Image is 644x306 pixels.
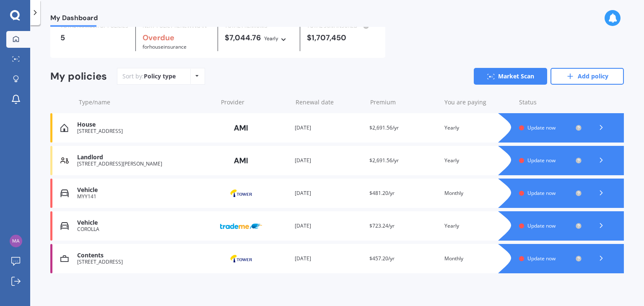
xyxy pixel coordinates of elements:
div: You are paying [444,98,512,106]
a: Market Scan [474,68,547,85]
div: [STREET_ADDRESS] [77,128,213,134]
div: COROLLA [77,226,213,232]
div: [DATE] [295,222,363,230]
div: Yearly [444,222,512,230]
div: Type/name [79,98,214,106]
span: Update now [527,189,556,197]
b: Overdue [143,33,174,43]
div: Renewal date [296,98,364,106]
img: Landlord [60,156,69,165]
div: Landlord [77,154,213,161]
img: House [60,124,68,132]
div: Contents [77,252,213,259]
div: MYY141 [77,194,213,200]
div: 5 [60,34,129,42]
div: [STREET_ADDRESS] [77,259,213,265]
div: Yearly [264,34,278,43]
span: $457.20/yr [369,255,395,262]
div: $1,707,450 [307,34,375,42]
div: Vehicle [77,219,213,226]
div: [DATE] [295,254,363,263]
img: Tower [220,251,262,267]
span: $481.20/yr [369,189,395,197]
span: for House insurance [143,43,187,50]
div: Sort by: [122,72,176,80]
div: [DATE] [295,124,363,132]
div: Policy type [144,72,176,80]
img: f6690901d6cf0044a110f28c184510a6 [10,235,22,247]
div: Premium [370,98,438,106]
div: [DATE] [295,189,363,197]
div: [STREET_ADDRESS][PERSON_NAME] [77,161,213,167]
img: AMI [220,153,262,169]
img: AMI [220,120,262,136]
span: Update now [527,255,556,262]
div: [DATE] [295,156,363,165]
div: Monthly [444,254,512,263]
img: Contents [60,254,69,263]
span: $2,691.56/yr [369,124,399,131]
span: My Dashboard [50,14,98,25]
div: House [77,121,213,128]
div: $7,044.76 [225,34,293,43]
span: $723.24/yr [369,222,395,229]
span: $2,691.56/yr [369,157,399,164]
div: Monthly [444,189,512,197]
img: Tower [220,185,262,201]
div: Status [519,98,582,106]
div: My policies [50,70,107,83]
div: Yearly [444,124,512,132]
a: Add policy [551,68,624,85]
span: Update now [527,124,556,131]
img: Vehicle [60,189,69,197]
div: Provider [221,98,289,106]
div: Yearly [444,156,512,165]
img: Vehicle [60,222,69,230]
span: Update now [527,157,556,164]
img: Trade Me Insurance [220,218,262,234]
div: Vehicle [77,187,213,194]
span: Update now [527,222,556,229]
